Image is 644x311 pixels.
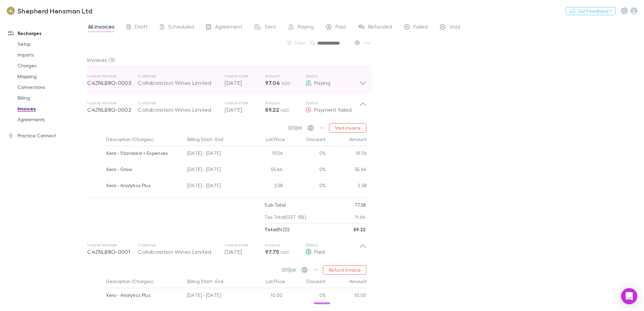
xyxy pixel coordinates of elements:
[11,114,91,125] a: Agreements
[326,178,367,195] div: 2.58
[449,23,460,32] span: Void
[11,39,91,49] a: Setup
[1,130,91,141] a: Practice Connect
[335,23,346,32] span: Paid
[88,23,115,32] span: All invoices
[264,199,286,211] p: Sub Total
[265,248,279,255] strong: 97.75
[138,106,218,114] div: Collaboration Wines Limited
[87,248,138,256] p: C4ZNLB8O-0001
[355,199,366,211] p: 77.58
[82,94,372,120] div: Invoice NumberC4ZNLB8O-0002CustomerCollaboration Wines LimitedInvoice Date[DATE]Amount89.22 NZDSt...
[314,248,325,255] span: Paid
[286,178,326,195] div: 0%
[106,162,182,176] div: Xero - Grow
[329,123,366,133] button: Void invoice
[225,106,265,114] p: [DATE]
[414,23,428,32] span: Failed
[87,79,138,87] p: C4ZNLB8O-0003
[11,103,91,114] a: Invoices
[7,7,15,15] img: Shepherd Hensman Ltd's Logo
[245,288,286,304] div: 10.00
[264,211,306,223] p: Tax Total (GST 15%)
[87,73,138,79] p: Invoice Number
[314,79,330,86] span: Paying
[286,162,326,178] div: 0%
[138,79,218,87] div: Collaboration Wines Limited
[286,288,326,304] div: 0%
[1,28,91,39] a: Recharges
[82,236,372,263] div: Invoice NumberC4ZNLB8O-0001CustomerCollaboration Wines LimitedInvoice Date[DATE]Amount97.75 NZDSt...
[326,288,367,304] div: 10.00
[286,146,326,162] div: 0%
[138,242,218,248] p: Customer
[281,250,290,255] span: NZD
[265,79,280,86] strong: 97.04
[281,108,290,113] span: NZD
[284,39,309,47] button: Filter
[225,73,265,79] p: Invoice Date
[87,242,138,248] p: Invoice Number
[314,106,352,113] span: Payment failed
[305,100,359,106] p: Status
[368,23,392,32] span: Refunded
[11,71,91,82] a: Mapping
[305,242,359,248] p: Status
[245,146,286,162] div: 19.36
[106,288,182,302] div: Xero - Analytics Plus
[264,223,290,236] p: ( NZD )
[18,7,92,15] h3: Shepherd Hensman Ltd
[185,162,245,178] div: [DATE] - [DATE]
[3,3,96,19] a: Shepherd Hensman Ltd
[245,178,286,195] div: 2.58
[265,73,305,79] p: Amount
[265,100,305,106] p: Amount
[185,288,245,304] div: [DATE] - [DATE]
[135,23,148,32] span: Draft
[298,23,314,32] span: Paying
[11,82,91,93] a: Connections
[225,100,265,106] p: Invoice Date
[168,23,194,32] span: Scheduled
[106,146,182,160] div: Xero - Standard + Expenses
[225,242,265,248] p: Invoice Date
[185,146,245,162] div: [DATE] - [DATE]
[353,227,366,232] strong: 89.22
[323,265,366,275] button: Refund Invoice
[87,100,138,106] p: Invoice Number
[566,7,616,15] button: Got Feedback?
[265,106,279,113] strong: 89.22
[326,162,367,178] div: 55.64
[138,248,218,256] div: Collaboration Wines Limited
[11,93,91,103] a: Billing
[225,248,265,256] p: [DATE]
[355,211,366,223] p: 11.64
[621,288,637,304] div: Open Intercom Messenger
[11,60,91,71] a: Charges
[265,23,276,32] span: Sent
[305,73,359,79] p: Status
[265,242,305,248] p: Amount
[11,49,91,60] a: Imports
[138,100,218,106] p: Customer
[264,227,277,232] strong: Total
[185,178,245,195] div: [DATE] - [DATE]
[245,162,286,178] div: 55.64
[87,106,138,114] p: C4ZNLB8O-0002
[282,81,291,86] span: NZD
[138,73,218,79] p: Customer
[225,79,265,87] p: [DATE]
[82,67,372,94] div: Invoice NumberC4ZNLB8O-0003CustomerCollaboration Wines LimitedInvoice Date[DATE]Amount97.04 NZDSt...
[106,178,182,193] div: Xero - Analytics Plus
[326,146,367,162] div: 19.36
[215,23,243,32] span: Agreement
